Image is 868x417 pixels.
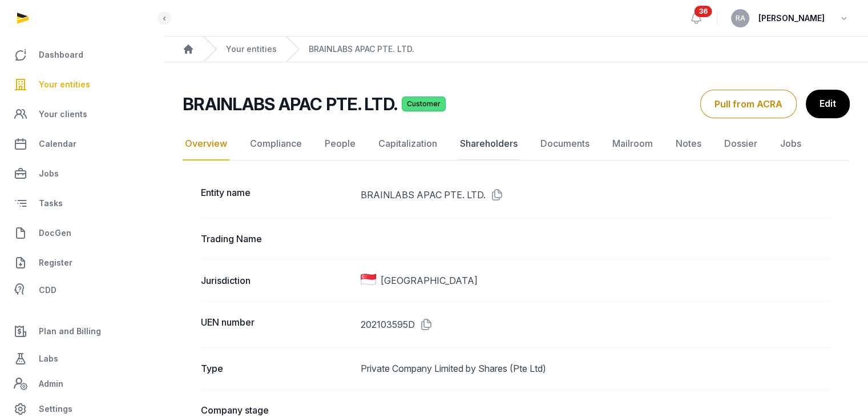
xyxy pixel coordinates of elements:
[201,232,352,246] dt: Trading Name
[39,167,59,181] span: Jobs
[164,37,868,62] nav: Breadcrumb
[39,137,76,151] span: Calendar
[39,107,87,121] span: Your clients
[381,274,478,287] span: [GEOGRAPHIC_DATA]
[39,256,72,270] span: Register
[610,127,655,161] a: Mailroom
[458,127,520,161] a: Shareholders
[9,160,155,187] a: Jobs
[361,186,831,204] dd: BRAINLABS APAC PTE. LTD.
[183,94,397,114] h2: BRAINLABS APAC PTE. LTD.
[806,90,850,118] a: Edit
[39,48,83,62] span: Dashboard
[39,283,56,297] span: CDD
[9,345,155,372] a: Labs
[39,78,90,91] span: Your entities
[700,90,797,118] button: Pull from ACRA
[9,130,155,158] a: Calendar
[9,318,155,345] a: Plan and Billing
[376,127,439,161] a: Capitalization
[9,190,155,217] a: Tasks
[39,352,58,366] span: Labs
[39,226,71,240] span: DocGen
[731,9,749,27] button: RA
[183,127,229,161] a: Overview
[9,219,155,247] a: DocGen
[201,274,352,287] dt: Jurisdiction
[402,97,446,111] span: Customer
[778,127,804,161] a: Jobs
[9,372,155,395] a: Admin
[9,279,155,302] a: CDD
[201,403,352,417] dt: Company stage
[39,324,101,338] span: Plan and Billing
[39,197,63,210] span: Tasks
[758,11,825,25] span: [PERSON_NAME]
[226,43,277,55] a: Your entities
[9,249,155,276] a: Register
[9,41,155,69] a: Dashboard
[673,127,704,161] a: Notes
[9,101,155,128] a: Your clients
[722,127,760,161] a: Dossier
[248,127,304,161] a: Compliance
[201,315,352,334] dt: UEN number
[361,315,831,334] dd: 202103595D
[39,402,72,416] span: Settings
[736,15,745,22] span: RA
[201,186,352,204] dt: Entity name
[39,377,63,391] span: Admin
[9,71,155,98] a: Your entities
[695,6,712,17] span: 36
[183,127,850,161] nav: Tabs
[201,362,352,375] dt: Type
[361,362,831,375] dd: Private Company Limited by Shares (Pte Ltd)
[309,43,414,55] a: BRAINLABS APAC PTE. LTD.
[538,127,592,161] a: Documents
[322,127,358,161] a: People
